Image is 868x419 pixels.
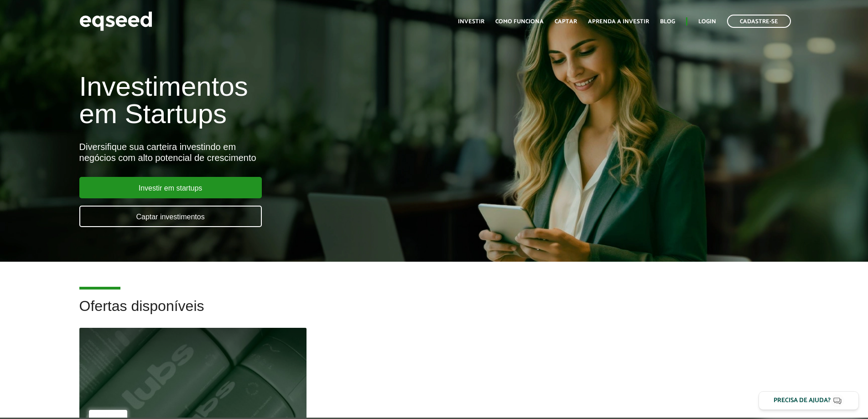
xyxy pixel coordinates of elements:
[727,15,791,28] a: Cadastre-se
[660,19,675,25] a: Blog
[458,19,484,25] a: Investir
[698,19,716,25] a: Login
[79,177,262,198] a: Investir em startups
[555,19,577,25] a: Captar
[79,206,262,227] a: Captar investimentos
[588,19,649,25] a: Aprenda a investir
[79,73,500,128] h1: Investimentos em Startups
[79,141,500,163] div: Diversifique sua carteira investindo em negócios com alto potencial de crescimento
[495,19,544,25] a: Como funciona
[79,9,152,33] img: EqSeed
[79,298,789,328] h2: Ofertas disponíveis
